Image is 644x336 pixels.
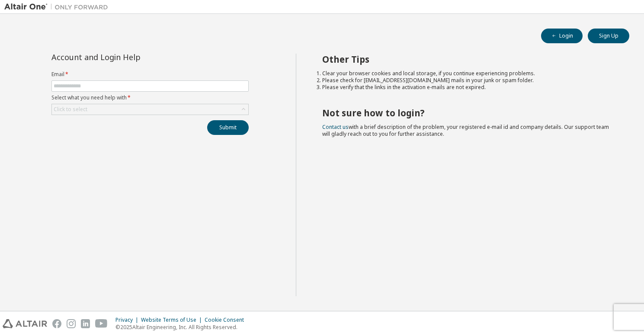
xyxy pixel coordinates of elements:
h2: Other Tips [322,54,614,65]
img: linkedin.svg [81,319,90,328]
img: Altair One [4,3,112,11]
label: Select what you need help with [51,94,249,101]
button: Login [541,29,583,43]
div: Account and Login Help [51,54,209,61]
div: Privacy [115,317,141,323]
p: © 2025 Altair Engineering, Inc. All Rights Reserved. [115,323,249,331]
span: with a brief description of the problem, your registered e-mail id and company details. Our suppo... [322,123,609,138]
a: Contact us [322,123,349,131]
img: facebook.svg [52,319,61,328]
div: Click to select [54,106,87,113]
li: Please check for [EMAIL_ADDRESS][DOMAIN_NAME] mails in your junk or spam folder. [322,77,614,84]
div: Cookie Consent [205,317,249,323]
img: instagram.svg [67,319,76,328]
img: youtube.svg [95,319,108,328]
button: Sign Up [588,29,629,43]
div: Click to select [52,104,248,115]
label: Email [51,71,249,78]
li: Clear your browser cookies and local storage, if you continue experiencing problems. [322,70,614,77]
h2: Not sure how to login? [322,107,614,118]
button: Submit [207,120,249,135]
li: Please verify that the links in the activation e-mails are not expired. [322,84,614,91]
img: altair_logo.svg [3,319,47,328]
div: Website Terms of Use [141,317,205,323]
